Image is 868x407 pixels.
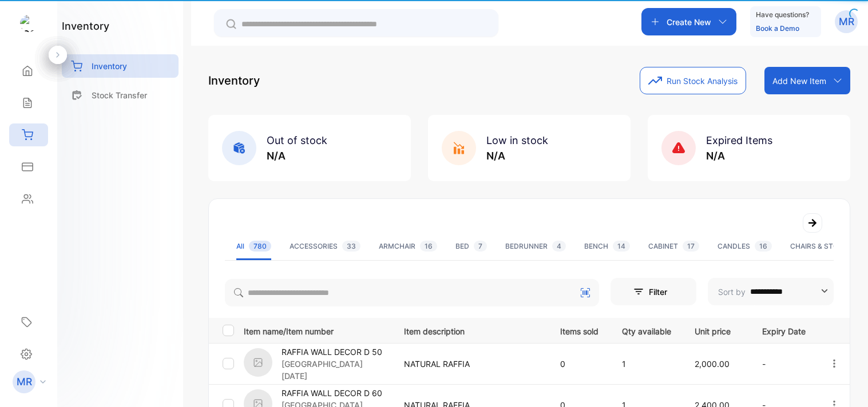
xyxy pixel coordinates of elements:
[552,241,566,252] span: 4
[756,24,799,33] a: Book a Demo
[648,241,699,252] div: CABINET
[667,16,711,28] p: Create New
[455,241,487,252] div: BED
[683,241,699,252] span: 17
[486,134,548,146] span: Low in stock
[695,323,739,337] p: Unit price
[762,323,806,337] p: Expiry Date
[244,348,272,377] img: item
[706,148,772,163] p: N/A
[20,15,37,32] img: logo
[404,358,537,370] p: NATURAL RAFFIA
[820,359,868,407] iframe: LiveChat chat widget
[282,346,390,358] p: RAFFIA WALL DECOR D 50
[584,241,630,252] div: BENCH
[267,134,327,146] span: Out of stock
[92,89,147,101] p: Stock Transfer
[249,241,271,252] span: 780
[17,374,32,389] p: MR
[640,67,746,94] button: Run Stock Analysis
[267,148,327,163] p: N/A
[762,358,806,370] p: -
[379,241,437,252] div: ARMCHAIR
[342,241,360,252] span: 33
[92,60,127,72] p: Inventory
[282,387,390,399] p: RAFFIA WALL DECOR D 60
[560,323,599,337] p: Items sold
[613,241,630,252] span: 14
[474,241,487,252] span: 7
[622,323,671,337] p: Qty available
[290,241,360,252] div: ACCESSORIES
[208,72,260,89] p: Inventory
[835,8,858,35] button: MR
[641,8,736,35] button: Create New
[839,14,854,29] p: MR
[755,241,772,252] span: 16
[718,286,746,298] p: Sort by
[244,323,390,337] p: Item name/Item number
[486,148,548,163] p: N/A
[505,241,566,252] div: BEDRUNNER
[718,241,772,252] div: CANDLES
[772,75,826,87] p: Add New Item
[282,358,390,382] p: [GEOGRAPHIC_DATA] [DATE]
[404,323,537,337] p: Item description
[706,134,772,146] span: Expired Items
[62,54,179,78] a: Inventory
[62,18,109,34] h1: inventory
[560,358,599,370] p: 0
[236,241,271,252] div: All
[420,241,437,252] span: 16
[756,9,809,21] p: Have questions?
[695,359,730,369] span: 2,000.00
[62,83,179,107] a: Stock Transfer
[622,358,671,370] p: 1
[708,278,834,305] button: Sort by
